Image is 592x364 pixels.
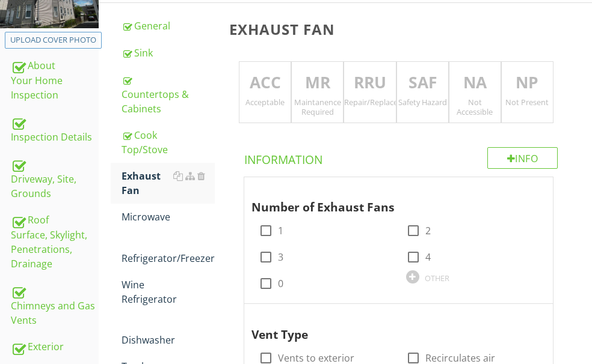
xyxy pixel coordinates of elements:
p: NA [449,71,501,95]
div: OTHER [425,273,449,283]
div: Repair/Replace/Upgrade [344,97,395,107]
div: Number of Exhaust Fans [251,182,531,217]
button: Upload cover photo [5,32,102,49]
label: Vents to exterior [278,352,354,364]
label: 4 [425,251,431,263]
div: Wine Refrigerator [122,278,215,306]
div: Not Accessible [449,97,501,117]
div: Sink [122,46,215,60]
div: Acceptable [239,97,291,107]
div: Maintanence Required [292,97,343,117]
label: Recirculates air [425,352,495,364]
div: Inspection Details [11,114,99,144]
label: 0 [278,278,283,290]
div: Cook Top/Stove [122,128,215,157]
p: MR [292,71,343,95]
div: Exterior [11,339,99,355]
div: Driveway, Site, Grounds [11,156,99,201]
div: Dishwasher [122,318,215,347]
div: Not Present [502,97,553,107]
div: Exhaust Fan [122,169,215,198]
div: Safety Hazard [397,97,448,107]
label: 3 [278,251,283,263]
p: NP [502,71,553,95]
div: Microwave [122,210,215,224]
p: SAF [397,71,448,95]
div: About Your Home Inspection [11,58,99,103]
div: Refrigerator/Freezer [122,237,215,265]
h3: Exhaust Fan [229,21,573,37]
p: ACC [239,71,291,95]
label: 2 [425,225,431,237]
div: Roof Surface, Skylight, Penetrations, Drainage [11,213,99,271]
div: Upload cover photo [10,34,96,46]
div: Countertops & Cabinets [122,73,215,116]
h4: Information [244,147,558,168]
div: Vent Type [251,309,531,344]
p: RRU [344,71,395,95]
div: Info [487,147,558,169]
label: 1 [278,225,283,237]
div: Chimneys and Gas Vents [11,283,99,327]
div: General [122,19,215,33]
